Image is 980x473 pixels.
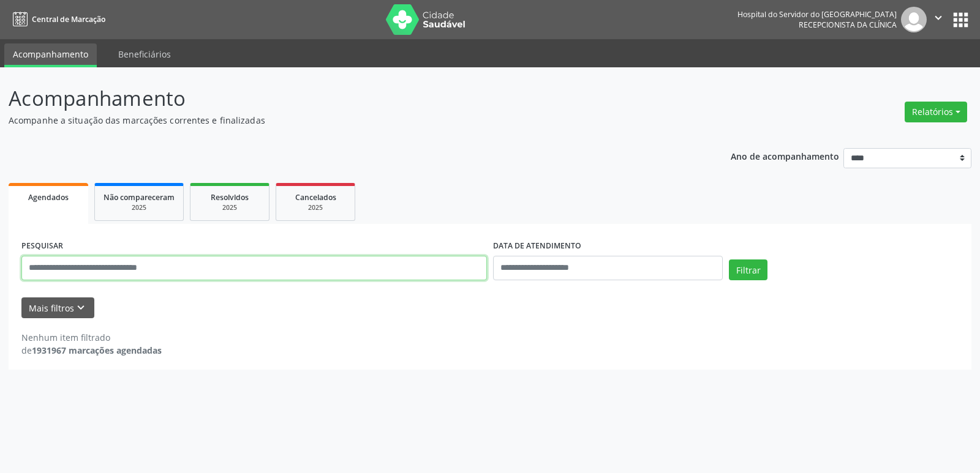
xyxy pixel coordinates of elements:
strong: 1931967 marcações agendadas [32,345,162,356]
div: 2025 [199,203,260,212]
button:  [927,7,950,32]
button: Relatórios [905,102,967,122]
i: keyboard_arrow_down [74,301,88,315]
div: Hospital do Servidor do [GEOGRAPHIC_DATA] [737,9,897,20]
span: Cancelados [295,192,336,203]
p: Acompanhe a situação das marcações correntes e finalizadas [9,114,682,127]
div: 2025 [104,203,175,212]
div: 2025 [285,203,346,212]
span: Resolvidos [211,192,249,203]
div: de [21,344,162,357]
a: Acompanhamento [4,43,97,67]
a: Beneficiários [110,43,179,65]
span: Central de Marcação [32,14,105,24]
button: apps [950,9,971,31]
p: Ano de acompanhamento [731,148,839,163]
p: Acompanhamento [9,83,682,114]
a: Central de Marcação [9,9,105,29]
label: PESQUISAR [21,237,63,256]
button: Filtrar [729,259,767,280]
span: Recepcionista da clínica [799,20,897,30]
span: Não compareceram [104,192,175,203]
label: DATA DE ATENDIMENTO [493,237,581,256]
div: Nenhum item filtrado [21,331,162,344]
i:  [932,11,945,24]
button: Mais filtroskeyboard_arrow_down [21,297,94,319]
span: Agendados [28,192,69,203]
img: img [901,7,927,32]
